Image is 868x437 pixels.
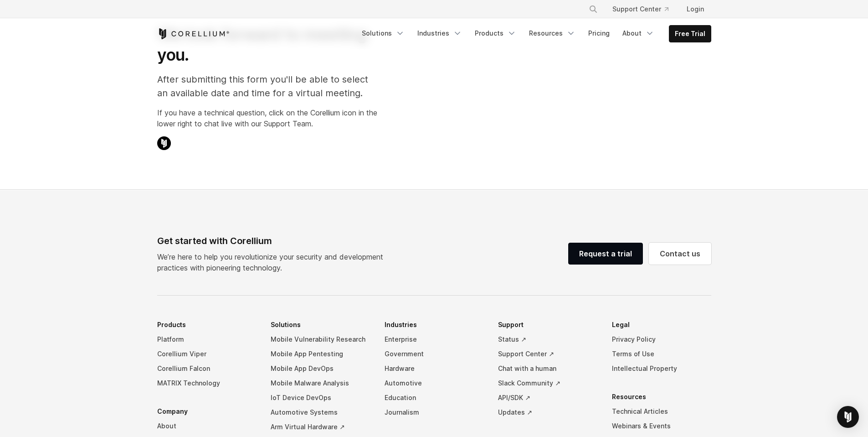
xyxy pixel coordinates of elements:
a: Solutions [356,25,410,42]
a: About [617,25,660,42]
a: Automotive Systems [271,405,370,420]
div: Navigation Menu [578,1,711,17]
a: Mobile App Pentesting [271,347,370,361]
a: Resources [524,25,581,42]
a: Terms of Use [612,347,711,361]
a: Privacy Policy [612,332,711,347]
a: Journalism [385,405,484,420]
a: Corellium Home [157,28,230,39]
a: IoT Device DevOps [271,390,370,405]
a: Government [385,347,484,361]
a: Status ↗ [498,332,597,347]
a: Platform [157,332,257,347]
a: About [157,419,257,433]
a: Updates ↗ [498,405,597,420]
p: After submitting this form you'll be able to select an available date and time for a virtual meet... [157,73,377,100]
a: MATRIX Technology [157,376,257,390]
a: Arm Virtual Hardware ↗ [271,420,370,434]
a: Corellium Viper [157,347,257,361]
div: Get started with Corellium [157,234,390,248]
div: Navigation Menu [356,25,711,42]
a: Mobile Malware Analysis [271,376,370,390]
p: We’re here to help you revolutionize your security and development practices with pioneering tech... [157,251,390,273]
a: Request a trial [568,243,643,265]
a: Hardware [385,361,484,376]
a: Corellium Falcon [157,361,257,376]
a: Mobile App DevOps [271,361,370,376]
img: Corellium Chat Icon [157,136,171,150]
a: Login [679,1,711,17]
p: If you have a technical question, click on the Corellium icon in the lower right to chat live wit... [157,107,377,129]
a: Support Center [605,1,676,17]
a: Industries [412,25,467,42]
a: Mobile Vulnerability Research [271,332,370,347]
a: Support Center ↗ [498,347,597,361]
a: Pricing [583,25,615,42]
a: Webinars & Events [612,419,711,433]
a: Slack Community ↗ [498,376,597,390]
div: Open Intercom Messenger [837,406,859,428]
button: Search [585,1,601,17]
a: Technical Articles [612,404,711,419]
a: Contact us [649,243,711,265]
a: Enterprise [385,332,484,347]
a: Intellectual Property [612,361,711,376]
a: Free Trial [669,26,711,42]
a: Automotive [385,376,484,390]
a: Products [469,25,522,42]
a: API/SDK ↗ [498,390,597,405]
a: Chat with a human [498,361,597,376]
a: Education [385,390,484,405]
